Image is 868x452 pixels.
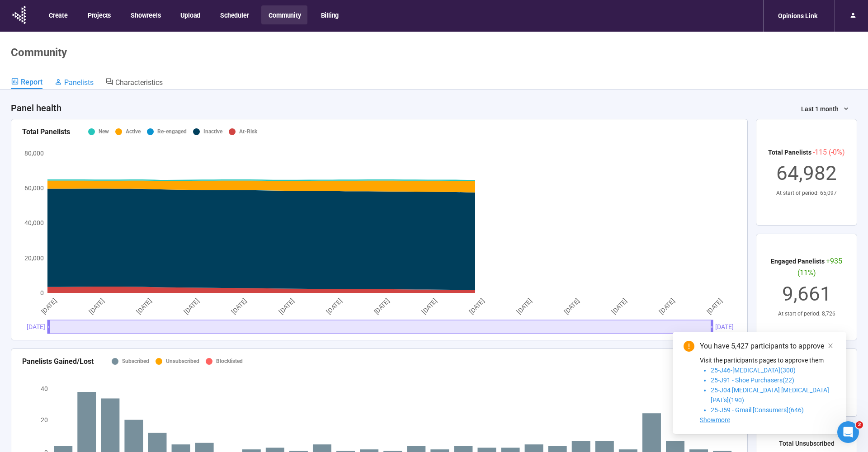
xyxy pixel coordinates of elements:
h4: Panel health [11,102,61,114]
tspan: 60,000 [24,184,44,192]
tspan: [DATE] [135,297,153,315]
h1: Community [11,46,67,59]
span: Panelists [64,78,94,87]
span: close [827,343,834,349]
span: 25-J91 - Shoe Purchasers(22) [711,377,794,384]
span: 25-J59 - Gmail [Consumers](646) [711,406,804,414]
a: Panelists [54,77,94,89]
tspan: [DATE] [515,297,533,315]
div: Total Unsubscribed [779,438,835,448]
tspan: 0 [40,289,44,297]
span: Showmore [700,416,730,424]
button: Showreels [123,5,167,24]
span: Characteristics [115,78,163,87]
tspan: [DATE] [325,297,343,315]
tspan: 20,000 [24,254,44,261]
tspan: [DATE] [420,297,438,315]
span: Engaged Panelists [771,258,825,265]
tspan: 40 [41,385,48,392]
tspan: [DATE] [658,297,676,315]
a: Report [11,77,42,89]
span: -115 (-0%) [813,148,845,156]
iframe: Intercom live chat [837,421,859,443]
a: Characteristics [105,77,163,89]
tspan: [DATE] [705,297,723,315]
div: Opinions Link [773,7,823,24]
tspan: [DATE] [230,297,248,315]
tspan: [DATE] [468,297,486,315]
div: Panelists Gained/Lost [22,356,94,367]
div: At start of period: 65,097 [768,189,845,198]
button: Community [261,5,307,24]
tspan: [DATE] [610,297,628,315]
span: Report [21,78,42,86]
tspan: [DATE] [87,297,105,315]
button: Scheduler [213,5,255,24]
tspan: [DATE] [278,297,296,315]
span: exclamation-circle [684,341,694,352]
div: At start of period: 8,726 [767,310,846,318]
div: 64,982 [768,158,845,189]
div: Inactive [203,127,222,136]
div: At-Risk [239,127,257,136]
tspan: [DATE] [563,297,581,315]
div: Re-engaged [157,127,187,136]
div: Subscribed [122,357,149,366]
button: Projects [80,5,117,24]
p: Visit the participants pages to approve them [700,355,835,365]
span: 2 [856,421,863,428]
span: +935 (11%) [797,257,843,277]
span: Total Panelists [768,149,811,156]
div: Total Panelists [22,126,70,137]
tspan: 80,000 [24,150,44,157]
div: New [99,127,109,136]
tspan: [DATE] [183,297,201,315]
button: Billing [314,5,345,24]
div: Active [126,127,141,136]
button: Last 1 month [794,102,857,116]
button: Create [42,5,74,24]
tspan: 40,000 [24,219,44,226]
span: Last 1 month [801,104,839,114]
span: 25-J04 [MEDICAL_DATA] [MEDICAL_DATA] [PAT's](190) [711,386,829,404]
div: Unsubscribed [166,357,199,366]
tspan: 20 [41,416,48,423]
div: Blocklisted [216,357,243,366]
div: You have 5,427 participants to approve [700,341,835,352]
div: 9,661 [767,278,846,310]
span: 25-J46-[MEDICAL_DATA](300) [711,367,796,374]
tspan: [DATE] [373,297,391,315]
tspan: [DATE] [40,297,58,315]
button: Upload [173,5,207,24]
